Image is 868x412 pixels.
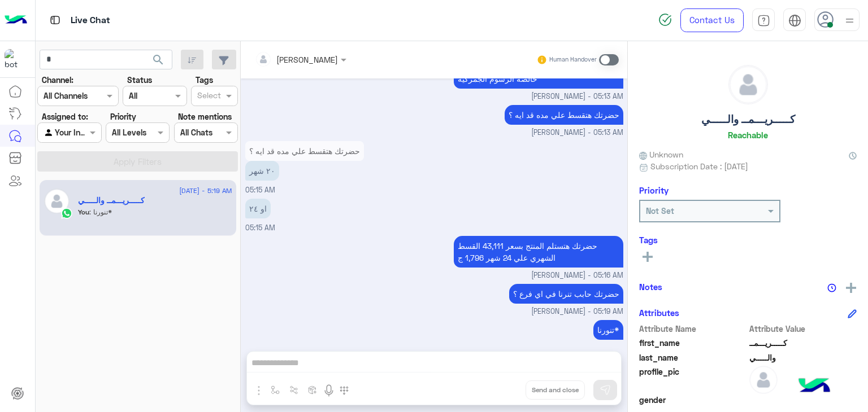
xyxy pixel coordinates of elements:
[749,352,857,363] span: والـــــي
[788,14,801,27] img: tab
[127,74,152,86] label: Status
[196,74,213,86] label: Tags
[639,308,679,318] h6: Attributes
[89,208,112,216] span: تنورنا*
[196,89,221,104] div: Select
[749,366,778,394] img: defaultAdmin.png
[151,53,165,67] span: search
[827,283,836,292] img: notes
[531,128,623,138] span: [PERSON_NAME] - 05:13 AM
[505,105,623,125] p: 11/9/2025, 5:13 AM
[639,337,747,349] span: first_name
[526,380,585,400] button: Send and close
[78,208,89,216] span: You
[752,8,775,32] a: tab
[78,196,145,205] h5: كـــــريـــمــ والـــــي
[549,55,597,64] small: Human Handover
[531,91,623,102] span: [PERSON_NAME] - 05:13 AM
[178,111,232,122] label: Note mentions
[639,394,747,406] span: gender
[680,8,744,32] a: Contact Us
[593,320,623,340] p: 11/9/2025, 5:19 AM
[531,270,623,281] span: [PERSON_NAME] - 05:16 AM
[531,306,623,317] span: [PERSON_NAME] - 05:19 AM
[245,223,275,232] span: 05:15 AM
[71,13,110,28] p: Live Chat
[179,186,232,196] span: [DATE] - 5:19 AM
[454,236,623,268] p: 11/9/2025, 5:16 AM
[650,160,748,172] span: Subscription Date : [DATE]
[729,65,767,104] img: defaultAdmin.png
[749,394,857,406] span: null
[245,141,364,161] p: 11/9/2025, 5:15 AM
[5,49,25,69] img: 1403182699927242
[701,113,795,126] h5: كـــــريـــمــ والـــــي
[37,151,238,172] button: Apply Filters
[245,161,279,181] p: 11/9/2025, 5:15 AM
[639,185,669,195] h6: Priority
[5,8,27,32] img: Logo
[749,337,857,349] span: كـــــريـــمــ
[44,189,70,214] img: defaultAdmin.png
[61,208,72,219] img: WhatsApp
[245,199,271,218] p: 11/9/2025, 5:15 AM
[110,111,136,122] label: Priority
[639,323,747,335] span: Attribute Name
[48,13,62,27] img: tab
[658,13,672,27] img: spinner
[639,235,857,245] h6: Tags
[749,323,857,335] span: Attribute Value
[145,50,172,74] button: search
[42,111,88,122] label: Assigned to:
[846,283,856,293] img: add
[639,148,683,160] span: Unknown
[843,14,857,28] img: profile
[757,14,770,27] img: tab
[509,284,623,304] p: 11/9/2025, 5:19 AM
[639,366,747,392] span: profile_pic
[639,352,747,363] span: last_name
[728,130,768,140] h6: Reachable
[245,186,275,194] span: 05:15 AM
[795,367,834,406] img: hulul-logo.png
[42,74,73,86] label: Channel:
[639,282,662,292] h6: Notes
